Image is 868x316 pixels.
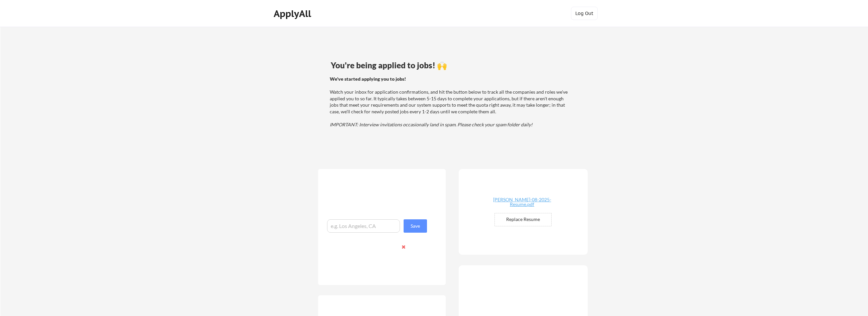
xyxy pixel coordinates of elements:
div: You're being applied to jobs! 🙌 [331,61,572,69]
a: [PERSON_NAME]-08-2025-Resume.pdf [482,197,562,208]
input: e.g. Los Angeles, CA [327,219,400,233]
em: IMPORTANT: Interview invitations occasionally land in spam. Please check your spam folder daily! [330,122,533,127]
strong: We've started applying you to jobs! [330,76,406,82]
button: Log Out [571,7,598,20]
div: [PERSON_NAME]-08-2025-Resume.pdf [482,197,562,207]
div: Watch your inbox for application confirmations, and hit the button below to track all the compani... [330,76,571,128]
button: Save [404,219,427,233]
div: ApplyAll [274,8,313,19]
